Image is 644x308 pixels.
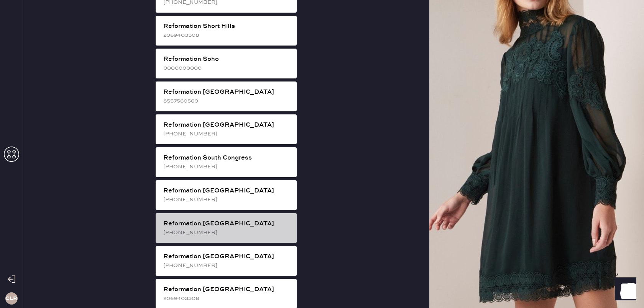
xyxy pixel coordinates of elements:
div: [PHONE_NUMBER] [163,130,291,138]
div: Reformation [GEOGRAPHIC_DATA] [163,285,291,294]
div: Reformation [GEOGRAPHIC_DATA] [163,252,291,261]
div: [PHONE_NUMBER] [163,228,291,237]
div: Reformation Short Hills [163,22,291,31]
h3: CLR [5,296,17,301]
div: Reformation [GEOGRAPHIC_DATA] [163,88,291,97]
div: [PHONE_NUMBER] [163,196,291,204]
div: Reformation South Congress [163,153,291,163]
div: Reformation [GEOGRAPHIC_DATA] [163,121,291,130]
div: [PHONE_NUMBER] [163,163,291,171]
div: 8557560560 [163,97,291,105]
div: Reformation Soho [163,55,291,64]
iframe: Front Chat [608,274,641,306]
div: 2069403308 [163,294,291,303]
div: [PHONE_NUMBER] [163,261,291,270]
div: Reformation [GEOGRAPHIC_DATA] [163,186,291,196]
div: 2069403308 [163,31,291,39]
div: 0000000000 [163,64,291,72]
div: Reformation [GEOGRAPHIC_DATA] [163,219,291,228]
